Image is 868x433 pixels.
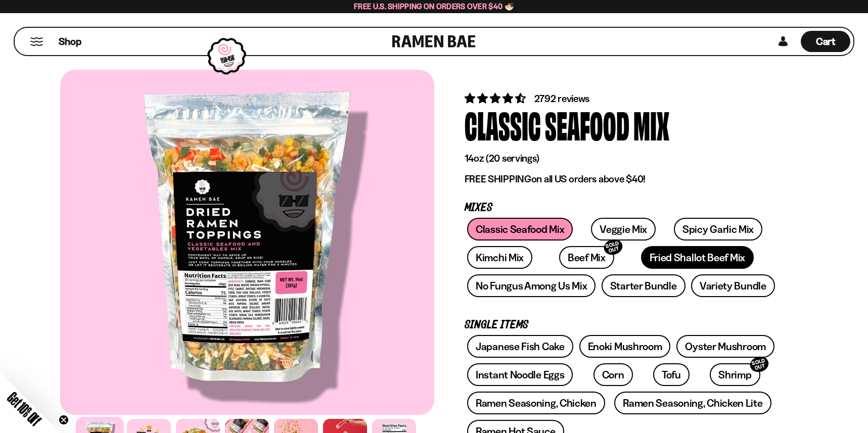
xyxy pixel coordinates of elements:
a: Starter Bundle [602,274,686,297]
a: Tofu [653,363,690,386]
strong: FREE SHIPPING [465,173,531,185]
a: Ramen Seasoning, Chicken Lite [614,392,771,414]
div: SOLD OUT [602,237,624,257]
span: Shop [59,35,81,49]
span: 2792 reviews [534,92,590,105]
button: Close teaser [59,415,69,425]
a: Oyster Mushroom [676,335,774,358]
div: Mix [633,106,669,143]
a: Corn [593,363,633,386]
a: Ramen Seasoning, Chicken [467,392,605,414]
a: No Fungus Among Us Mix [467,274,596,297]
a: ShrimpSOLD OUT [710,363,760,386]
span: Get 10% Off [5,389,44,428]
span: 4.68 stars [465,92,528,105]
a: Fried Shallot Beef Mix [641,246,754,269]
p: on all US orders above $40! [465,173,778,185]
p: 14oz (20 servings) [465,152,778,165]
div: Seafood [545,106,629,143]
div: SOLD OUT [748,355,770,374]
p: Single Items [465,320,778,330]
div: Classic [465,106,541,143]
a: Enoki Mushroom [579,335,671,358]
span: Free U.S. Shipping on Orders over $40 🍜 [354,2,514,11]
a: Spicy Garlic Mix [674,218,762,240]
a: Beef MixSOLD OUT [559,246,614,269]
span: Cart [816,35,836,47]
a: Japanese Fish Cake [467,335,573,358]
a: Variety Bundle [691,274,775,297]
a: Instant Noodle Eggs [467,363,573,386]
button: Mobile Menu Trigger [30,37,43,46]
a: Cart [801,28,850,55]
a: Veggie Mix [591,218,656,240]
p: Mixes [465,203,778,213]
a: Shop [59,31,81,52]
a: Kimchi Mix [467,246,532,269]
